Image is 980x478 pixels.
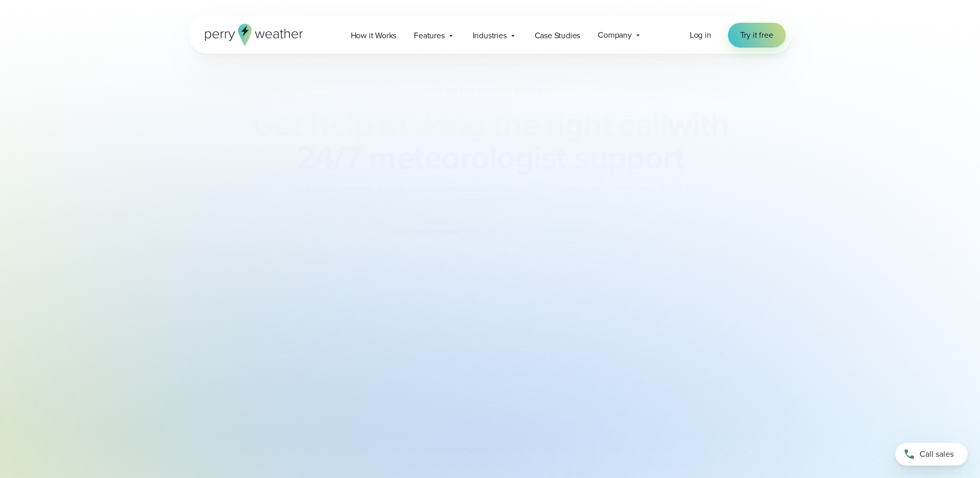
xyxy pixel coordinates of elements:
a: Call sales [895,443,968,466]
a: How it Works [342,25,406,46]
span: Industries [473,29,507,42]
span: Try it free [740,29,773,41]
span: How it Works [351,29,397,42]
span: Log in [690,29,711,41]
span: Company [598,29,632,41]
span: Features [414,29,444,42]
span: Case Studies [535,29,581,42]
a: Try it free [728,23,786,48]
a: Log in [690,29,711,41]
span: Call sales [920,448,954,460]
a: Case Studies [526,25,589,46]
